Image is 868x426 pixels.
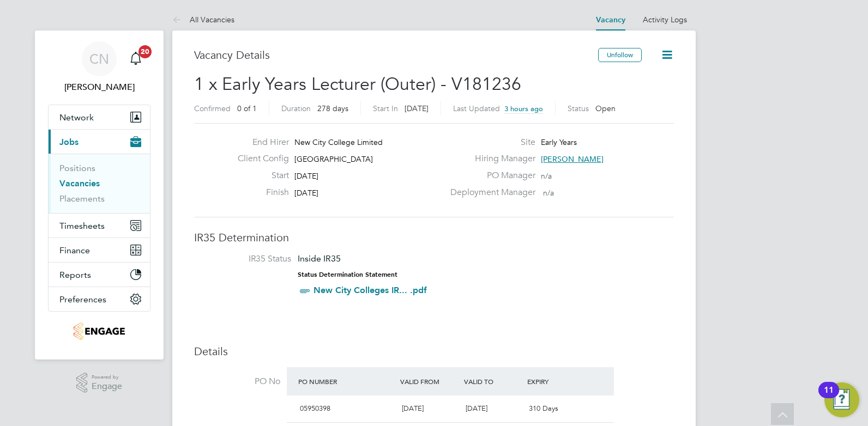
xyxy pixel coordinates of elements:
[543,188,554,198] span: n/a
[317,104,348,113] span: 278 days
[300,404,330,413] span: 05950398
[49,287,150,311] button: Preferences
[48,322,150,340] a: Go to home page
[59,193,105,204] a: Placements
[49,105,150,129] button: Network
[48,41,150,94] a: CN[PERSON_NAME]
[444,137,535,148] label: Site
[48,81,150,94] span: Charlie Nunn
[76,373,123,393] a: Powered byEngage
[405,104,429,113] span: [DATE]
[138,45,152,58] span: 20
[314,285,427,295] a: New City Colleges IR... .pdf
[504,104,543,113] span: 3 hours ago
[294,171,318,181] span: [DATE]
[59,163,95,173] a: Positions
[568,104,589,113] label: Status
[298,253,341,264] span: Inside IR35
[59,245,90,255] span: Finance
[466,404,487,413] span: [DATE]
[59,294,106,305] span: Preferences
[59,270,91,280] span: Reports
[529,404,558,413] span: 310 Days
[294,137,383,147] span: New City College Limited
[194,344,674,358] h3: Details
[59,137,79,147] span: Jobs
[59,178,100,188] a: Vacancies
[59,112,94,123] span: Network
[49,154,150,213] div: Jobs
[294,188,318,198] span: [DATE]
[229,170,289,181] label: Start
[74,322,124,340] img: jjfox-logo-retina.png
[92,373,122,382] span: Powered by
[35,31,164,360] nav: Main navigation
[125,41,147,76] a: 20
[596,15,625,25] a: Vacancy
[824,382,859,417] button: Open Resource Center, 11 new notifications
[643,15,687,25] a: Activity Logs
[49,130,150,154] button: Jobs
[281,104,311,113] label: Duration
[89,52,109,66] span: CN
[397,372,461,391] div: Valid From
[824,390,834,404] div: 11
[237,104,257,113] span: 0 of 1
[49,214,150,238] button: Timesheets
[461,372,525,391] div: Valid To
[229,137,289,148] label: End Hirer
[229,187,289,198] label: Finish
[296,372,397,391] div: PO Number
[294,154,373,164] span: [GEOGRAPHIC_DATA]
[595,104,616,113] span: Open
[598,48,642,62] button: Unfollow
[194,74,521,95] span: 1 x Early Years Lecturer (Outer) - V181236
[444,153,535,165] label: Hiring Manager
[541,137,577,147] span: Early Years
[444,187,535,198] label: Deployment Manager
[444,170,535,181] label: PO Manager
[194,48,598,62] h3: Vacancy Details
[194,376,280,387] label: PO No
[453,104,500,113] label: Last Updated
[205,253,291,265] label: IR35 Status
[49,238,150,262] button: Finance
[525,372,588,391] div: Expiry
[373,104,398,113] label: Start In
[541,154,604,164] span: [PERSON_NAME]
[172,15,234,25] a: All Vacancies
[298,271,397,278] strong: Status Determination Statement
[194,230,674,245] h3: IR35 Determination
[194,104,231,113] label: Confirmed
[402,404,424,413] span: [DATE]
[541,171,552,181] span: n/a
[49,263,150,287] button: Reports
[92,382,122,391] span: Engage
[59,221,105,231] span: Timesheets
[229,153,289,165] label: Client Config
